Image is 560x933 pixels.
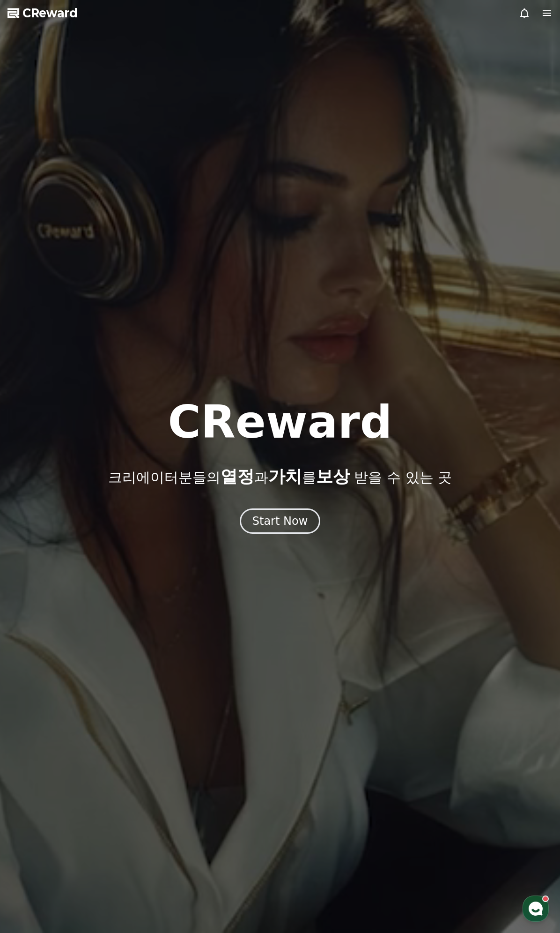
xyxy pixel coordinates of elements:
[240,508,321,534] button: Start Now
[168,400,392,445] h1: CReward
[252,514,308,529] div: Start Now
[145,311,156,319] span: 설정
[240,518,321,527] a: Start Now
[86,312,97,319] span: 대화
[316,467,350,486] span: 보상
[221,467,254,486] span: 열정
[29,311,35,319] span: 홈
[268,467,302,486] span: 가치
[22,6,78,21] span: CReward
[121,297,180,321] a: 설정
[7,6,78,21] a: CReward
[3,297,62,321] a: 홈
[62,297,121,321] a: 대화
[108,467,452,486] p: 크리에이터분들의 과 를 받을 수 있는 곳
